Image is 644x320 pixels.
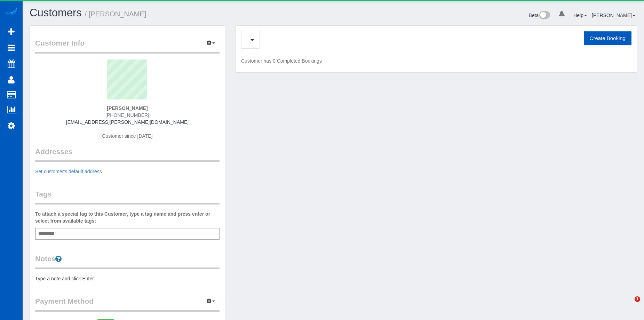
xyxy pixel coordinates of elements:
span: Customer since [DATE] [102,133,152,139]
a: [EMAIL_ADDRESS][PERSON_NAME][DOMAIN_NAME] [66,119,189,125]
legend: Payment Method [35,296,220,312]
img: New interface [539,11,550,20]
label: To attach a special tag to this Customer, type a tag name and press enter or select from availabl... [35,210,220,224]
a: [PERSON_NAME] [592,13,635,18]
pre: Type a note and click Enter [35,275,220,282]
a: Beta [529,13,550,18]
p: Customer has 0 Completed Bookings [241,57,631,64]
strong: [PERSON_NAME] [107,105,148,111]
span: [PHONE_NUMBER] [105,112,149,118]
legend: Notes [35,254,220,269]
a: Help [573,13,587,18]
button: Create Booking [584,31,631,46]
iframe: Intercom live chat [620,296,637,313]
a: Set customer's default address [35,169,102,174]
a: Customers [30,7,82,19]
legend: Customer Info [35,38,220,54]
legend: Tags [35,189,220,205]
img: Automaid Logo [4,7,18,17]
span: 1 [635,296,640,302]
small: / [PERSON_NAME] [85,10,146,18]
